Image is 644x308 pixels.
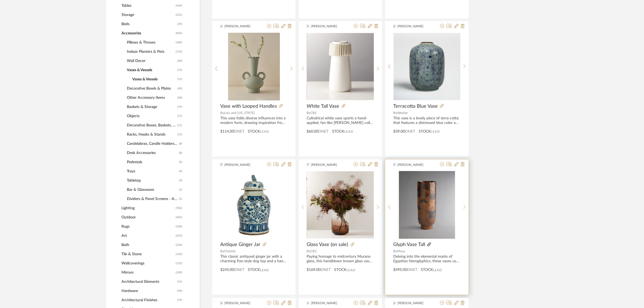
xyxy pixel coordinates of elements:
[311,250,317,253] span: CB2
[176,231,182,240] span: (293)
[307,130,318,133] span: $60.00
[121,213,174,222] span: Outdoor
[307,254,374,264] div: Paying homage to midcentury Murano glass, this handblown brown glass vase brings color to a space...
[220,171,287,239] img: Antique Ginger Jar
[179,195,182,203] span: (1)
[127,158,178,167] span: Pedestals
[121,231,174,240] span: Art
[225,24,259,29] span: [PERSON_NAME]
[177,57,182,65] span: (84)
[311,301,345,306] span: [PERSON_NAME]
[177,84,182,93] span: (60)
[177,75,182,84] span: (75)
[421,267,433,273] span: STOCK
[176,250,182,258] span: (162)
[220,242,260,248] span: Antique Ginger Jar
[307,250,311,253] span: By
[176,204,182,212] span: (782)
[234,130,244,133] span: DNET
[344,130,354,133] span: Lead
[176,222,182,231] span: (320)
[220,111,224,114] span: By
[225,162,259,167] span: [PERSON_NAME]
[176,38,182,47] span: (385)
[177,20,182,28] span: (29)
[176,47,182,56] span: (135)
[127,121,176,130] span: Decorative Boxes, Baskets, Jars & Storage
[307,33,374,100] div: 0
[248,129,260,135] span: STOCK
[398,301,432,306] span: [PERSON_NAME]
[311,24,345,29] span: [PERSON_NAME]
[307,103,340,109] span: White Tall Vase
[398,162,432,167] span: [PERSON_NAME]
[393,103,438,109] span: Terracotta Blue Vase
[260,268,269,272] span: Lead
[127,194,178,204] span: Dividers & Panel Screens - Accessories
[225,301,259,306] span: [PERSON_NAME]
[127,56,176,65] span: Wall Decor
[179,176,182,185] span: (3)
[179,139,182,148] span: (8)
[177,296,182,304] span: (79)
[393,116,460,125] div: This vase is a lovely piece of terra-cotta that features a distressed blue color and a floral pat...
[179,158,182,166] span: (5)
[221,33,287,100] div: 0
[177,66,182,74] span: (75)
[127,112,176,121] span: Objects
[220,130,234,133] span: $114.00
[177,287,182,295] span: (90)
[177,93,182,102] span: (28)
[127,148,178,158] span: Desk Accessories
[121,1,174,10] span: Tables
[121,296,176,305] span: Architectural Finishes
[121,268,174,277] span: Mirrors
[176,241,182,249] span: (256)
[334,267,347,273] span: STOCK
[121,286,176,296] span: Hardware
[332,129,344,135] span: STOCK
[394,33,460,100] img: Terracotta Blue Vase
[121,10,174,19] span: Storage
[220,250,224,253] span: By
[179,185,182,194] span: (1)
[234,268,244,272] span: DNET
[393,130,405,133] span: $39.00
[127,102,176,112] span: Baskets & Storage
[220,103,277,109] span: Vase with Looped Handles
[224,250,236,253] span: Chairish
[127,84,176,93] span: Decorative Bowls & Plates
[393,268,407,272] span: $495.00
[121,29,174,38] span: Accessories
[121,277,176,286] span: Architectural Elements
[393,111,397,114] span: By
[307,242,348,248] span: Glass Vase (on sale)
[394,171,460,239] div: 0
[121,204,174,213] span: Lighting
[127,38,174,47] span: Pillows & Throws
[179,167,182,176] span: (4)
[121,222,174,231] span: Rugs
[399,171,455,239] img: Glyph Vase Tall
[121,19,176,29] span: Beds
[132,75,176,84] span: Vases & Vessels
[127,47,174,56] span: Indoor Planters & Pots
[220,171,287,239] div: 0
[127,65,176,75] span: Vases & Vessels
[127,93,176,102] span: Other Accessory Items
[397,250,405,253] span: Mous
[176,11,182,19] span: (231)
[127,185,178,194] span: Bar & Glassware
[176,268,182,277] span: (109)
[307,171,374,239] div: 0
[307,111,311,114] span: By
[121,250,174,259] span: Tile & Stone
[260,130,269,133] span: Lead
[220,254,287,264] div: This classic antiqued ginger jar with a charming Foo-style dog top and a hand painted phoenix sce...
[311,162,345,167] span: [PERSON_NAME]
[307,171,374,238] img: Glass Vase (on sale)
[307,33,374,100] img: White Tall Vase
[431,130,440,133] span: Lead
[177,130,182,139] span: (11)
[397,111,408,114] span: Wayfair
